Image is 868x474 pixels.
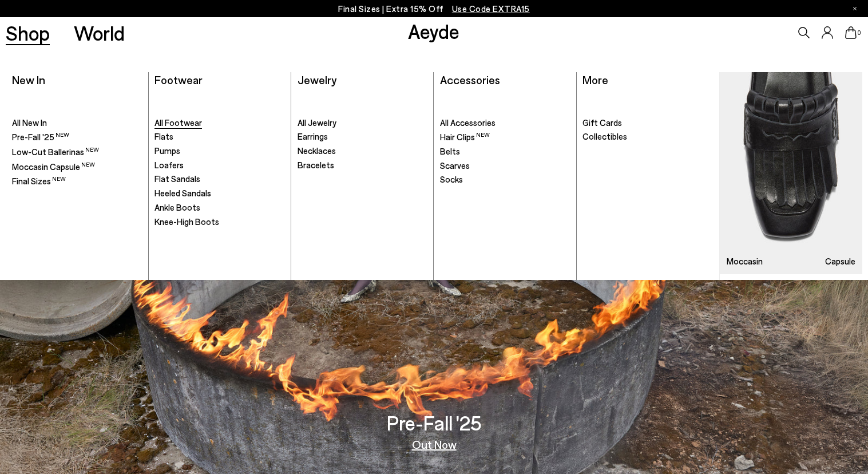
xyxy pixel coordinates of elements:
span: 0 [857,30,862,36]
a: Knee-High Boots [154,216,284,228]
a: Moccasin Capsule [12,161,142,173]
span: Low-Cut Ballerinas [12,147,99,157]
a: All Accessories [440,117,570,129]
img: Mobile_e6eede4d-78b8-4bd1-ae2a-4197e375e133_900x.jpg [720,72,862,274]
a: 0 [845,26,857,39]
span: Moccasin Capsule [12,161,95,172]
a: Ankle Boots [154,202,284,214]
span: Scarves [440,160,470,171]
a: Loafers [154,160,284,171]
span: Final Sizes [12,176,66,186]
span: Ankle Boots [154,202,200,212]
a: World [74,23,125,43]
span: All Accessories [440,117,496,128]
a: Gift Cards [582,117,713,129]
a: More [582,73,608,86]
span: Heeled Sandals [154,188,211,198]
a: Scarves [440,160,570,172]
a: Pre-Fall '25 [12,131,142,143]
h3: Moccasin [727,257,763,266]
a: Moccasin Capsule [720,72,862,274]
span: All Jewelry [298,117,336,128]
a: Jewelry [298,73,336,86]
a: Bracelets [298,160,427,171]
a: New In [12,73,45,86]
a: Necklaces [298,145,427,157]
span: Pre-Fall '25 [12,132,69,142]
span: Flat Sandals [154,173,200,184]
a: Pumps [154,145,284,157]
a: All Jewelry [298,117,427,129]
h3: Pre-Fall '25 [387,413,482,433]
a: Flat Sandals [154,173,284,185]
span: Hair Clips [440,132,490,142]
span: Belts [440,146,460,156]
a: Accessories [440,73,500,86]
span: Flats [154,131,173,141]
a: All New In [12,117,142,129]
span: All New In [12,117,47,128]
span: Navigate to /collections/ss25-final-sizes [452,3,530,14]
p: Final Sizes | Extra 15% Off [338,2,530,16]
a: Low-Cut Ballerinas [12,146,142,158]
span: Bracelets [298,160,334,170]
span: Gift Cards [582,117,622,128]
a: Out Now [412,439,457,450]
span: Collectibles [582,131,627,141]
a: All Footwear [154,117,284,129]
a: Earrings [298,131,427,143]
a: Flats [154,131,284,143]
span: Knee-High Boots [154,216,219,227]
a: Belts [440,146,570,157]
a: Socks [440,174,570,185]
span: Loafers [154,160,184,170]
a: Collectibles [582,131,713,143]
span: Socks [440,174,463,184]
h3: Capsule [825,257,855,266]
span: All Footwear [154,117,202,128]
span: Earrings [298,131,328,141]
a: Final Sizes [12,175,142,187]
a: Shop [6,23,50,43]
a: Hair Clips [440,131,570,143]
span: Necklaces [298,145,336,156]
a: Aeyde [408,19,459,43]
span: Pumps [154,145,180,156]
a: Heeled Sandals [154,188,284,199]
a: Footwear [154,73,203,86]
